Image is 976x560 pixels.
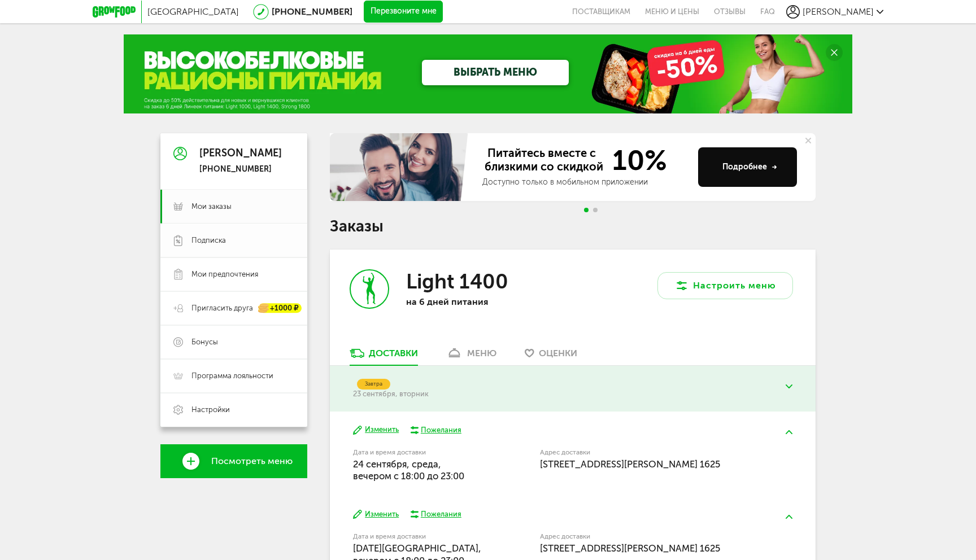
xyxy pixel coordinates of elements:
img: arrow-down-green.fb8ae4f.svg [786,384,792,388]
button: Настроить меню [657,272,793,299]
label: Адрес доставки [540,449,751,456]
img: family-banner.579af9d.jpg [330,133,471,201]
span: [STREET_ADDRESS][PERSON_NAME] 1625 [540,458,720,470]
span: 24 сентября, среда, вечером c 18:00 до 23:00 [353,458,464,482]
div: Пожелания [421,425,461,435]
span: Настройки [191,405,230,415]
label: Дата и время доставки [353,449,482,456]
a: Пригласить друга +1000 ₽ [160,291,307,325]
span: [GEOGRAPHIC_DATA] [147,6,239,17]
div: Доставки [369,348,418,358]
p: на 6 дней питания [406,296,553,307]
h3: Light 1400 [406,269,508,294]
a: Мои предпочтения [160,257,307,291]
img: arrow-up-green.5eb5f82.svg [786,515,792,519]
button: Пожелания [410,425,461,435]
a: Настройки [160,393,307,427]
span: 10% [605,146,667,174]
img: arrow-up-green.5eb5f82.svg [786,430,792,434]
span: [STREET_ADDRESS][PERSON_NAME] 1625 [540,542,720,554]
button: Изменить [353,509,399,520]
div: Подробнее [722,161,777,173]
span: Пригласить друга [191,303,253,313]
span: Программа лояльности [191,371,273,381]
label: Дата и время доставки [353,533,482,540]
span: Мои предпочтения [191,269,258,279]
span: Питайтесь вместе с близкими со скидкой [482,146,605,174]
button: Перезвоните мне [364,1,443,23]
a: ВЫБРАТЬ МЕНЮ [422,60,569,85]
button: Изменить [353,425,399,435]
button: Подробнее [698,147,797,187]
span: Оценки [539,348,577,358]
h1: Заказы [330,219,816,234]
div: +1000 ₽ [259,304,302,313]
span: Бонусы [191,337,218,347]
span: Подписка [191,235,226,246]
a: Оценки [519,347,583,365]
span: Go to slide 2 [593,208,598,212]
a: Программа лояльности [160,359,307,393]
div: 23 сентября, вторник [353,390,792,398]
div: Завтра [357,379,390,390]
a: Доставки [344,347,424,365]
span: [PERSON_NAME] [803,6,874,17]
span: Go to slide 1 [584,208,589,212]
div: [PHONE_NUMBER] [199,164,282,174]
a: Подписка [160,224,307,257]
a: Посмотреть меню [160,444,307,478]
button: Пожелания [410,509,461,519]
a: меню [441,347,502,365]
div: Пожелания [421,509,461,519]
a: [PHONE_NUMBER] [272,6,352,17]
a: Мои заказы [160,190,307,224]
div: Доступно только в мобильном приложении [482,177,689,188]
a: Бонусы [160,325,307,359]
span: Мои заказы [191,202,232,212]
div: [PERSON_NAME] [199,148,282,159]
label: Адрес доставки [540,533,751,540]
span: Посмотреть меню [211,456,293,466]
div: меню [467,348,496,358]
